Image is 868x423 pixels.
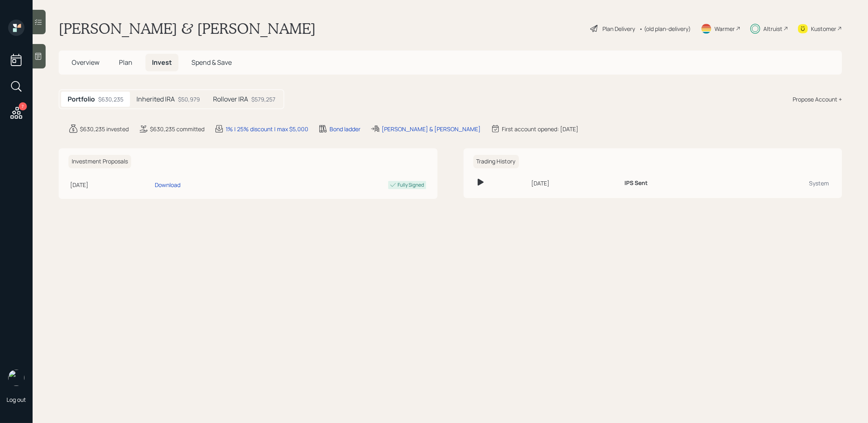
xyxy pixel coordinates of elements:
h5: Rollover IRA [213,95,248,103]
div: $630,235 committed [150,125,204,133]
span: Spend & Save [191,58,232,67]
span: Plan [119,58,132,67]
div: Download [155,181,180,189]
div: Bond ladder [330,125,360,133]
div: 1% | 25% discount | max $5,000 [226,125,308,133]
div: • (old plan-delivery) [639,24,691,33]
h1: [PERSON_NAME] & [PERSON_NAME] [59,20,316,37]
div: System [736,179,829,187]
div: $579,257 [251,95,275,104]
div: [DATE] [70,181,152,189]
h5: Inherited IRA [136,95,175,103]
div: Altruist [763,24,782,33]
div: $630,235 invested [80,125,129,133]
div: $630,235 [98,95,123,104]
div: Kustomer [811,24,836,33]
div: Plan Delivery [602,24,635,33]
div: [PERSON_NAME] & [PERSON_NAME] [382,125,481,133]
div: First account opened: [DATE] [502,125,578,133]
h6: Trading History [473,155,519,168]
div: Log out [7,396,26,403]
h6: Investment Proposals [68,155,131,168]
img: treva-nostdahl-headshot.png [8,370,24,386]
h6: IPS Sent [624,180,648,187]
div: Warmer [714,24,735,33]
div: Propose Account + [793,95,842,104]
h5: Portfolio [68,95,95,103]
div: Fully Signed [398,181,424,189]
span: Overview [72,58,99,67]
div: [DATE] [532,179,618,187]
div: $50,979 [178,95,200,104]
div: 7 [19,102,27,110]
span: Invest [152,58,172,67]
